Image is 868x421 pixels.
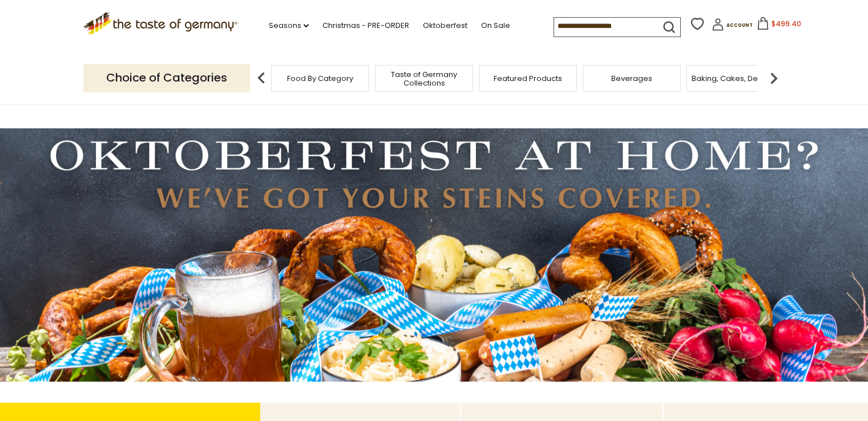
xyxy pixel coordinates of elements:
a: Seasons [269,19,309,32]
a: Account [712,18,753,35]
a: Oktoberfest [423,19,467,32]
a: Taste of Germany Collections [378,70,470,87]
span: Account [726,22,753,29]
a: Featured Products [494,74,562,83]
img: next arrow [762,67,785,90]
a: Christmas - PRE-ORDER [322,19,409,32]
img: previous arrow [250,67,273,90]
span: $499.40 [772,19,801,29]
a: Baking, Cakes, Desserts [692,74,780,83]
button: $499.40 [755,17,804,34]
a: On Sale [481,19,510,32]
a: Food By Category [287,74,353,83]
p: Choice of Categories [83,64,250,92]
a: Beverages [611,74,652,83]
